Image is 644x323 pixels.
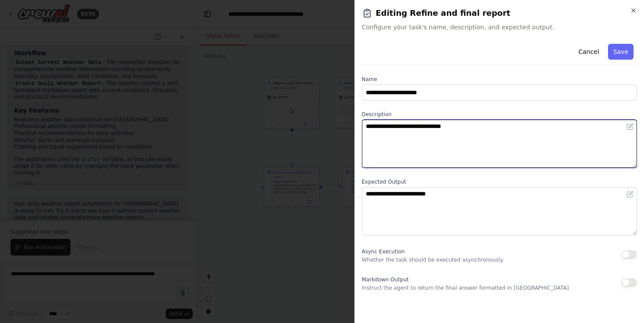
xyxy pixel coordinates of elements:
button: Open in editor [625,189,635,199]
label: Expected Output [362,178,637,185]
p: Whether the task should be executed asynchronously. [362,256,504,263]
button: Open in editor [625,121,635,132]
p: Instruct the agent to return the final answer formatted in [GEOGRAPHIC_DATA] [362,284,569,291]
button: Cancel [573,44,604,60]
span: Configure your task's name, description, and expected output. [362,23,637,32]
span: Markdown Output [362,277,409,283]
h2: Editing Refine and final report [362,7,637,19]
label: Description [362,111,637,118]
span: Async Execution [362,248,405,255]
button: Save [608,44,633,60]
label: Name [362,76,637,83]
